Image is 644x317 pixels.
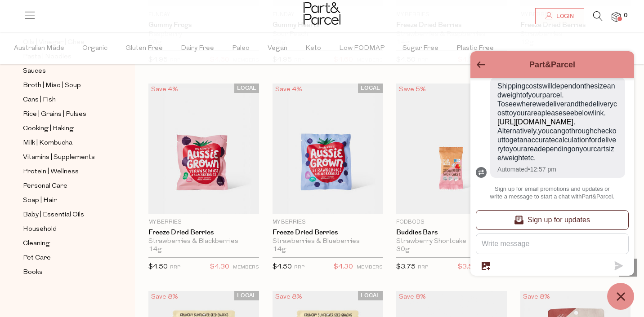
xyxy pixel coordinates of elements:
span: Paleo [232,33,250,64]
div: Save 8% [273,291,305,303]
span: Pet Care [23,253,51,264]
span: Plastic Free [456,33,494,64]
span: Milk | Kombucha [23,138,72,149]
span: LOCAL [234,84,259,93]
div: Strawberries & Blackberries [148,238,259,246]
a: Broth | Miso | Soup [23,80,105,91]
span: Organic [82,33,107,64]
span: Login [554,13,574,20]
div: Strawberry Shortcake [396,238,507,246]
span: Sauces [23,66,46,77]
small: MEMBERS [357,265,383,270]
span: Vegan [268,33,287,64]
a: Vitamins | Supplements [23,152,105,163]
span: LOCAL [234,291,259,300]
a: Freeze Dried Berries [273,229,383,237]
span: Baby | Essential Oils [23,210,84,220]
span: 14g [148,246,162,254]
div: Strawberries & Blueberries [273,238,383,246]
div: Save 8% [396,291,429,303]
span: Dairy Free [181,33,214,64]
a: Sauces [23,66,105,77]
a: Milk | Kombucha [23,137,105,149]
img: Freeze Dried Berries [148,84,259,214]
span: $4.50 [148,264,168,270]
small: RRP [170,265,180,270]
a: Books [23,267,105,278]
a: Household [23,224,105,235]
div: Save 4% [273,84,305,96]
a: Personal Care [23,181,105,192]
a: Freeze Dried Berries [148,229,259,237]
span: Household [23,224,57,235]
a: Login [535,8,584,24]
span: $3.55 [458,261,477,273]
span: Books [23,267,43,278]
span: Keto [305,33,321,64]
div: Save 5% [396,84,429,96]
a: Cleaning [23,238,105,249]
span: Vitamins | Supplements [23,152,95,163]
span: Cleaning [23,238,50,249]
div: Save 4% [148,84,181,96]
span: Rice | Grains | Pulses [23,109,86,120]
img: Freeze Dried Berries [273,84,383,214]
span: Low FODMAP [339,33,385,64]
span: Personal Care [23,181,67,192]
span: $4.50 [273,264,292,270]
span: Cooking | Baking [23,123,74,134]
p: My Berries [273,218,383,226]
span: LOCAL [358,291,383,300]
span: LOCAL [358,84,383,93]
span: 30g [396,246,410,254]
p: My Berries [148,218,259,226]
div: Save 8% [148,291,181,303]
small: MEMBERS [233,265,259,270]
img: Buddies Bars [396,84,507,214]
span: Gluten Free [125,33,163,64]
span: Australian Made [14,33,64,64]
span: Sugar Free [402,33,438,64]
span: $3.75 [396,264,416,270]
a: Rice | Grains | Pulses [23,109,105,120]
span: Broth | Miso | Soup [23,80,81,91]
a: Protein | Wellness [23,166,105,177]
span: Soap | Hair [23,195,57,206]
a: 0 [612,12,621,22]
span: $4.30 [210,261,229,273]
small: RRP [418,265,428,270]
a: Buddies Bars [396,229,507,237]
span: $4.30 [334,261,353,273]
small: RRP [294,265,304,270]
span: Cans | Fish [23,95,56,106]
a: Pet Care [23,252,105,264]
a: Baby | Essential Oils [23,209,105,220]
span: 14g [273,246,286,254]
inbox-online-store-chat: Shopify online store chat [468,51,637,310]
p: Fodbods [396,218,507,226]
span: 0 [622,12,630,20]
a: Soap | Hair [23,195,105,206]
img: Part&Parcel [304,2,340,25]
a: Cans | Fish [23,94,105,106]
a: Cooking | Baking [23,123,105,134]
span: Protein | Wellness [23,167,79,177]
